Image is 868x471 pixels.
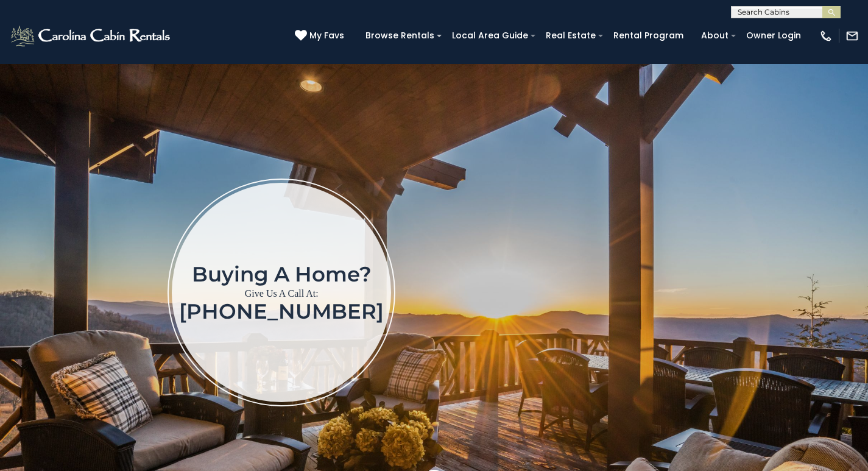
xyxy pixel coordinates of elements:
a: [PHONE_NUMBER] [179,299,384,324]
img: mail-regular-white.png [845,29,859,43]
a: Owner Login [740,26,807,45]
span: My Favs [309,29,344,42]
a: About [695,26,735,45]
iframe: New Contact Form [545,128,850,456]
a: Local Area Guide [446,26,534,45]
img: phone-regular-white.png [819,29,833,43]
a: Browse Rentals [359,26,440,45]
p: Give Us A Call At: [179,285,384,302]
a: My Favs [295,29,347,43]
a: Rental Program [607,26,690,45]
a: Real Estate [540,26,602,45]
h1: Buying a home? [179,263,384,285]
img: White-1-2.png [9,24,174,48]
